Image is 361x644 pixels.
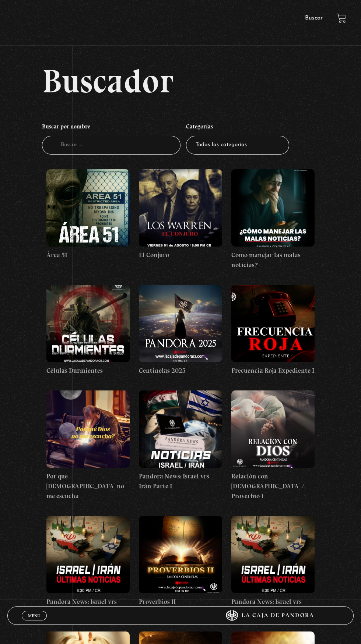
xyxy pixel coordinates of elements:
[46,597,130,617] h4: Pandora News: Israel vrs Irán Parte II
[46,250,130,260] h4: Área 51
[139,390,222,491] a: Pandora News: Israel vrs Irán Parte I
[139,250,222,260] h4: El Conjuro
[231,366,315,376] h4: Frecuencia Roja Expediente I
[305,15,323,21] a: Buscar
[139,471,222,491] h4: Pandora News: Israel vrs Irán Parte I
[231,285,315,376] a: Frecuencia Roja Expediente I
[46,471,130,501] h4: Por qué [DEMOGRAPHIC_DATA] no me escucha
[46,516,130,617] a: Pandora News: Israel vrs Irán Parte II
[231,390,315,501] a: Relación con [DEMOGRAPHIC_DATA] / Proverbio I
[46,285,130,376] a: Células Durmientes
[231,250,315,270] h4: Como manejar las malas noticias?
[186,120,289,136] h4: Categorías
[46,390,130,501] a: Por qué [DEMOGRAPHIC_DATA] no me escucha
[231,597,315,617] h4: Pandora News: Israel vrs Irán Parte III
[337,13,347,23] a: View your shopping cart
[46,366,130,376] h4: Células Durmientes
[26,619,43,624] span: Cerrar
[28,613,40,618] span: Menu
[139,285,222,376] a: Centinelas 2025
[42,64,354,98] h2: Buscador
[42,120,180,136] h4: Buscar por nombre
[231,169,315,270] a: Como manejar las malas noticias?
[139,516,222,607] a: Proverbios II
[139,597,222,607] h4: Proverbios II
[231,516,315,617] a: Pandora News: Israel vrs Irán Parte III
[139,169,222,260] a: El Conjuro
[139,366,222,376] h4: Centinelas 2025
[231,471,315,501] h4: Relación con [DEMOGRAPHIC_DATA] / Proverbio I
[46,169,130,260] a: Área 51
